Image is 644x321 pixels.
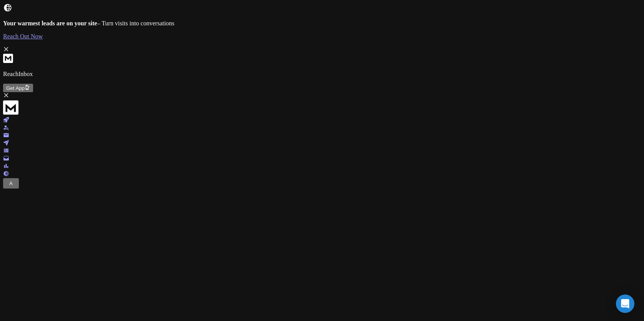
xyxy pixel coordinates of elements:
[616,295,634,313] div: Open Intercom Messenger
[3,84,33,92] button: Get App
[3,178,19,189] button: A
[3,20,97,26] strong: Your warmest leads are on your site
[6,179,16,187] button: A
[3,33,641,40] a: Reach Out Now
[9,180,13,186] span: A
[3,20,641,27] p: – Turn visits into conversations
[3,100,18,115] img: logo
[3,71,641,78] p: ReachInbox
